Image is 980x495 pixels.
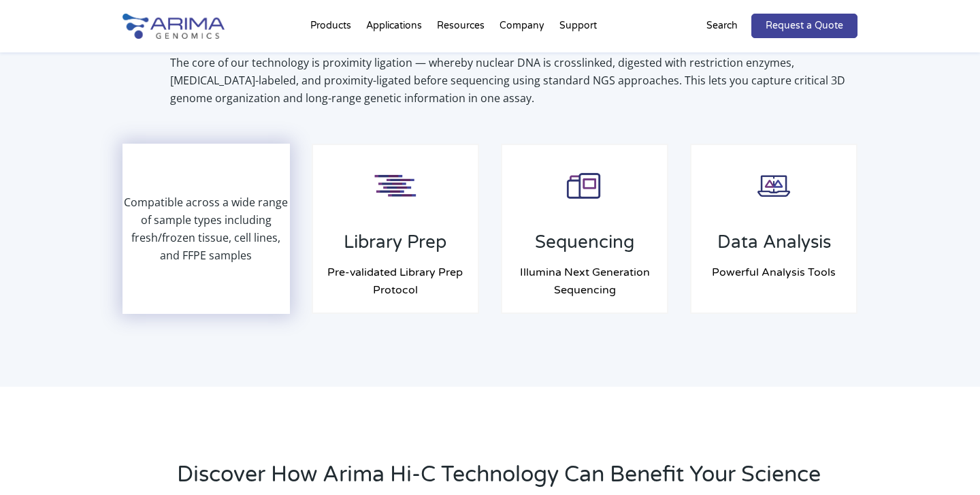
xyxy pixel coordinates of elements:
h3: Data Analysis [705,231,843,264]
img: Data-Analysis-Step_Icon_Arima-Genomics.png [747,159,801,213]
a: Request a Quote [751,14,857,38]
p: The core of our technology is proximity ligation — whereby nuclear DNA is crosslinked, digested w... [170,54,857,107]
h4: Powerful Analysis Tools [705,264,843,281]
h3: Library Prep [327,231,464,264]
h3: Sequencing [516,231,653,264]
h4: Illumina Next Generation Sequencing [516,264,653,299]
p: Search [706,17,738,35]
img: Arima-Genomics-logo [122,14,225,39]
h4: Pre-validated Library Prep Protocol [327,264,464,299]
img: Library-Prep-Step_Icon_Arima-Genomics.png [368,159,423,213]
p: Compatible across a wide range of sample types including fresh/frozen tissue, cell lines, and FFP... [124,193,289,264]
img: Sequencing-Step_Icon_Arima-Genomics.png [557,159,612,213]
